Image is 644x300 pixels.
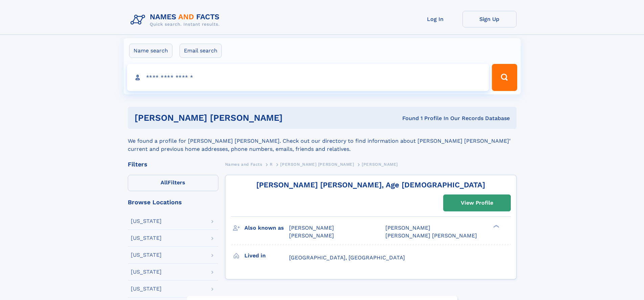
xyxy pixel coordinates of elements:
a: View Profile [444,195,510,211]
a: R [270,160,273,168]
div: We found a profile for [PERSON_NAME] [PERSON_NAME]. Check out our directory to find information a... [128,129,517,153]
h3: Lived in [244,250,289,261]
span: [PERSON_NAME] [PERSON_NAME] [280,162,354,167]
span: [PERSON_NAME] [362,162,398,167]
span: [GEOGRAPHIC_DATA], [GEOGRAPHIC_DATA] [289,254,405,261]
button: Search Button [492,64,517,91]
span: All [161,179,168,186]
h1: [PERSON_NAME] [PERSON_NAME] [135,114,342,122]
div: [US_STATE] [131,286,162,292]
a: Sign Up [462,11,517,27]
img: Logo Names and Facts [128,11,225,29]
div: Browse Locations [128,199,218,205]
div: Filters [128,161,218,167]
div: [US_STATE] [131,235,162,241]
label: Email search [180,44,222,58]
a: Names and Facts [225,160,262,168]
span: [PERSON_NAME] [PERSON_NAME] [385,232,477,239]
span: [PERSON_NAME] [385,225,430,231]
label: Name search [129,44,172,58]
a: [PERSON_NAME] [PERSON_NAME], Age [DEMOGRAPHIC_DATA] [256,181,485,189]
label: Filters [128,175,218,191]
div: View Profile [461,195,493,211]
div: Found 1 Profile In Our Records Database [342,115,510,122]
div: [US_STATE] [131,252,162,258]
div: [US_STATE] [131,218,162,224]
h3: Also known as [244,222,289,234]
span: [PERSON_NAME] [289,232,334,239]
span: R [270,162,273,167]
a: Log In [408,11,462,27]
span: [PERSON_NAME] [289,225,334,231]
input: search input [127,64,489,91]
div: [US_STATE] [131,269,162,275]
a: [PERSON_NAME] [PERSON_NAME] [280,160,354,168]
div: ❯ [492,224,500,229]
